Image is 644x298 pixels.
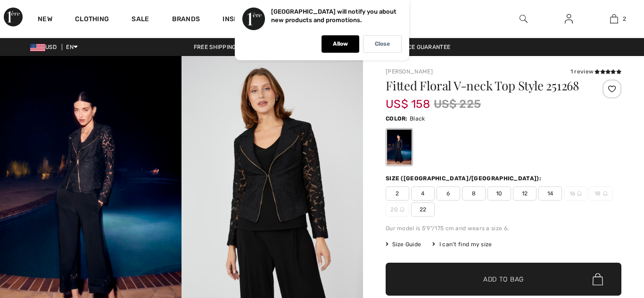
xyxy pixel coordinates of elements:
span: 20 [386,202,409,217]
span: Color: [386,115,408,122]
a: [PERSON_NAME] [386,68,433,75]
div: Our model is 5'9"/175 cm and wears a size 6. [386,224,621,233]
img: ring-m.svg [400,207,405,212]
span: Inspiration [223,15,264,25]
span: 18 [589,186,613,201]
span: 14 [538,186,562,201]
img: My Info [565,13,573,24]
a: Free shipping on orders over $99 [186,44,306,50]
a: 2 [592,13,636,24]
img: ring-m.svg [577,191,582,196]
a: Brands [172,15,200,25]
a: Lowest Price Guarantee [367,44,458,50]
div: I can't find my size [432,240,492,249]
span: 4 [411,186,435,201]
img: Bag.svg [593,273,603,285]
a: New [38,15,52,25]
div: Black [387,129,412,165]
span: EN [66,44,78,50]
img: search the website [520,13,528,24]
p: [GEOGRAPHIC_DATA] will notify you about new products and promotions. [271,8,396,24]
span: USD [30,44,60,50]
a: Clothing [75,15,109,25]
span: Size Guide [386,240,421,249]
p: Allow [333,40,348,48]
h1: Fitted Floral V-neck Top Style 251268 [386,80,582,92]
div: Size ([GEOGRAPHIC_DATA]/[GEOGRAPHIC_DATA]): [386,174,543,183]
span: Black [410,115,425,122]
a: Sale [132,15,149,25]
img: My Bag [610,13,618,24]
div: 1 review [570,67,621,76]
span: 22 [411,202,435,217]
span: 8 [462,186,486,201]
span: 2 [623,15,626,23]
button: Add to Bag [386,263,621,296]
span: 6 [437,186,460,201]
span: 12 [513,186,537,201]
span: 16 [564,186,587,201]
span: 10 [487,186,511,201]
a: Sign In [557,13,580,25]
span: Add to Bag [483,274,524,284]
span: US$ 158 [386,88,430,111]
img: ring-m.svg [603,191,608,196]
img: US Dollar [30,44,45,51]
span: 2 [386,186,409,201]
img: 1ère Avenue [4,8,23,26]
span: US$ 225 [434,96,481,113]
p: Close [375,40,390,48]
